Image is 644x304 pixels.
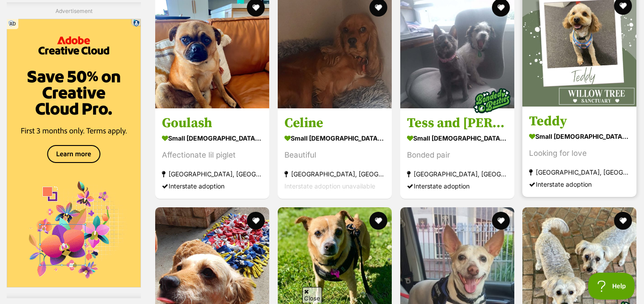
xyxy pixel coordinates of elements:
img: bonded besties [469,78,514,123]
div: Advertisement [7,2,141,298]
a: Celine small [DEMOGRAPHIC_DATA] Dog Beautiful [GEOGRAPHIC_DATA], [GEOGRAPHIC_DATA] Interstate ado... [278,108,392,199]
h3: Celine [284,115,385,132]
img: consumer-privacy-logo.png [1,1,8,8]
iframe: Help Scout Beacon - Open [588,273,635,300]
a: Teddy small [DEMOGRAPHIC_DATA] Dog Looking for love [GEOGRAPHIC_DATA], [GEOGRAPHIC_DATA] Intersta... [522,106,636,197]
div: Interstate adoption [529,178,630,190]
a: Tess and [PERSON_NAME] small [DEMOGRAPHIC_DATA] Dog Bonded pair [GEOGRAPHIC_DATA], [GEOGRAPHIC_DA... [400,108,514,199]
span: AD [7,19,18,29]
h3: Tess and [PERSON_NAME] [407,115,508,132]
span: Close [302,287,322,303]
a: Privacy Notification [125,1,134,8]
button: favourite [369,212,387,230]
strong: [GEOGRAPHIC_DATA], [GEOGRAPHIC_DATA] [284,168,385,180]
a: Goulash small [DEMOGRAPHIC_DATA] Dog Affectionate lil piglet [GEOGRAPHIC_DATA], [GEOGRAPHIC_DATA]... [155,108,269,199]
strong: [GEOGRAPHIC_DATA], [GEOGRAPHIC_DATA] [407,168,508,180]
div: Affectionate lil piglet [162,149,263,161]
img: iconc.png [125,0,133,7]
div: Bonded pair [407,149,508,161]
span: Interstate adoption unavailable [284,182,375,190]
strong: small [DEMOGRAPHIC_DATA] Dog [284,132,385,145]
h3: Teddy [529,113,630,130]
img: consumer-privacy-logo.png [126,1,133,8]
strong: small [DEMOGRAPHIC_DATA] Dog [407,132,508,145]
h3: Goulash [162,115,263,132]
strong: small [DEMOGRAPHIC_DATA] Dog [529,130,630,143]
strong: small [DEMOGRAPHIC_DATA] Dog [162,132,263,145]
div: Beautiful [284,149,385,161]
button: favourite [614,212,632,230]
strong: [GEOGRAPHIC_DATA], [GEOGRAPHIC_DATA] [529,166,630,178]
div: Looking for love [529,147,630,159]
button: favourite [491,212,509,230]
div: Interstate adoption [162,180,263,192]
iframe: Advertisement [74,289,74,289]
div: Interstate adoption [407,180,508,192]
button: favourite [247,212,265,230]
strong: [GEOGRAPHIC_DATA], [GEOGRAPHIC_DATA] [162,168,263,180]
